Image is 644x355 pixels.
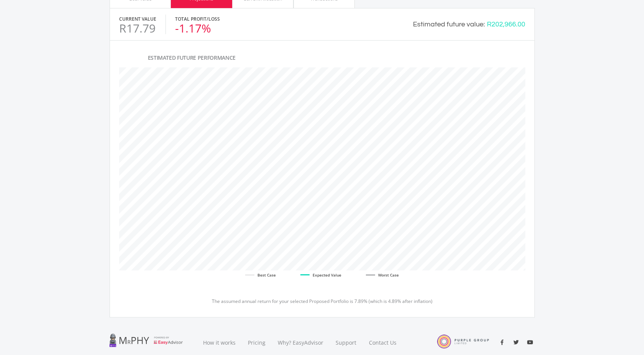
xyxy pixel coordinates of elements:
[413,19,485,29] div: Estimated future value:
[175,16,220,23] label: Total Profit/Loss
[175,23,220,34] div: -1.17%
[300,270,341,280] li: Expected Value
[148,54,236,61] span: Estimated Future Performance
[119,298,525,305] p: The assumed annual return for your selected Proposed Portfolio is 7.89% (which is 4.89% after inf...
[119,23,156,34] div: R17.79
[245,270,276,280] li: Best Case
[119,16,156,23] label: Current Value
[366,270,399,280] li: Worst Case
[487,19,525,29] div: R202,966.00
